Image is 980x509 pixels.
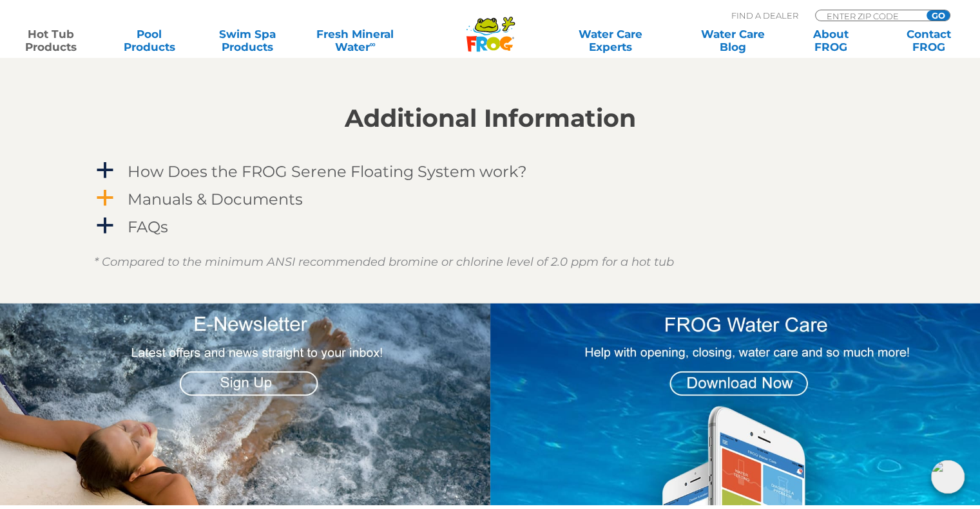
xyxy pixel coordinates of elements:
[731,10,798,21] p: Find A Dealer
[95,189,115,208] span: a
[307,28,403,53] a: Fresh MineralWater∞
[825,10,912,21] input: Zip Code Form
[927,10,950,21] input: GO
[94,104,887,133] h2: Additional Information
[13,28,89,53] a: Hot TubProducts
[548,28,673,53] a: Water CareExperts
[891,28,967,53] a: ContactFROG
[94,215,887,239] a: a FAQs
[128,190,303,208] h4: Manuals & Documents
[94,160,887,183] a: a How Does the FROG Serene Floating System work?
[95,216,115,236] span: a
[128,163,527,180] h4: How Does the FROG Serene Floating System work?
[369,39,375,49] sup: ∞
[95,161,115,180] span: a
[128,218,168,236] h4: FAQs
[111,28,187,53] a: PoolProducts
[209,28,285,53] a: Swim SpaProducts
[931,460,965,494] img: openIcon
[94,187,887,211] a: a Manuals & Documents
[94,255,674,269] em: * Compared to the minimum ANSI recommended bromine or chlorine level of 2.0 ppm for a hot tub
[793,28,869,53] a: AboutFROG
[695,28,771,53] a: Water CareBlog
